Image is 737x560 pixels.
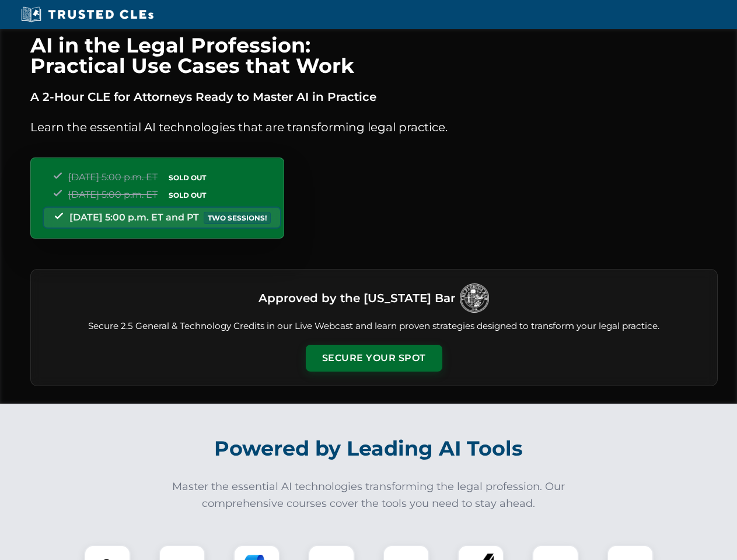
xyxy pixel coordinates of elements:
button: Secure Your Spot [306,345,442,372]
p: A 2-Hour CLE for Attorneys Ready to Master AI in Practice [30,87,718,106]
p: Learn the essential AI technologies that are transforming legal practice. [30,118,718,136]
span: SOLD OUT [165,171,210,184]
h2: Powered by Leading AI Tools [46,428,692,469]
span: SOLD OUT [165,189,210,201]
img: Trusted CLEs [18,6,157,23]
h1: AI in the Legal Profession: Practical Use Cases that Work [30,35,718,76]
p: Master the essential AI technologies transforming the legal profession. Our comprehensive courses... [165,478,573,512]
span: [DATE] 5:00 p.m. ET [68,171,158,183]
p: Secure 2.5 General & Technology Credits in our Live Webcast and learn proven strategies designed ... [45,320,703,333]
span: [DATE] 5:00 p.m. ET [68,189,158,200]
img: Logo [460,283,489,313]
h3: Approved by the [US_STATE] Bar [259,288,455,309]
